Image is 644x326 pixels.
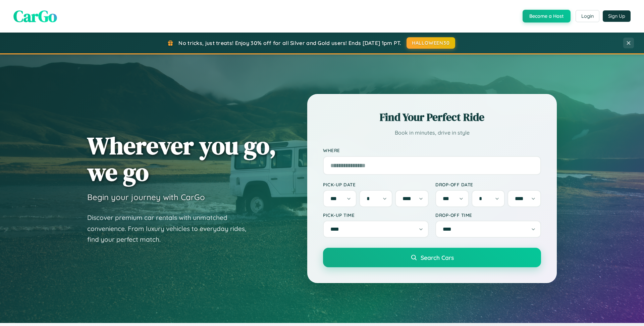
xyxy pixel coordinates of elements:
[523,10,571,22] button: Become a Host
[435,182,541,187] label: Drop-off Date
[603,10,631,22] button: Sign Up
[576,10,599,22] button: Login
[178,40,401,46] span: No tricks, just treats! Enjoy 30% off for all Silver and Gold users! Ends [DATE] 1pm PT.
[323,148,541,153] label: Where
[421,254,454,261] span: Search Cars
[87,132,276,185] h1: Wherever you go, we go
[407,37,455,49] button: HALLOWEEN30
[13,5,57,27] span: CarGo
[435,212,541,218] label: Drop-off Time
[323,212,429,218] label: Pick-up Time
[323,182,429,187] label: Pick-up Date
[87,192,205,202] h3: Begin your journey with CarGo
[323,248,541,267] button: Search Cars
[323,110,541,125] h2: Find Your Perfect Ride
[323,128,541,138] p: Book in minutes, drive in style
[87,212,255,245] p: Discover premium car rentals with unmatched convenience. From luxury vehicles to everyday rides, ...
